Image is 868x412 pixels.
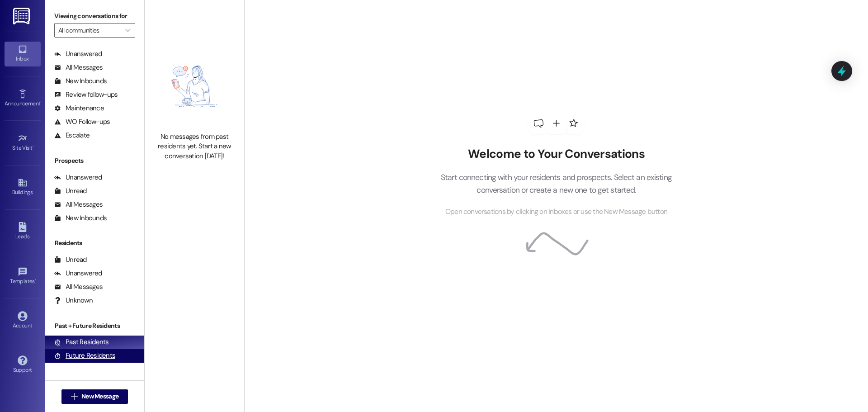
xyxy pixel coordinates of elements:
div: Residents [45,238,144,248]
div: Unanswered [54,173,102,182]
div: Prospects [45,156,144,166]
a: Account [5,308,41,333]
button: New Message [61,389,128,404]
div: New Inbounds [54,76,107,86]
span: • [35,277,36,283]
a: Buildings [5,175,41,199]
div: Unanswered [54,49,102,59]
div: Escalate [54,131,90,140]
div: New Inbounds [54,213,107,223]
h2: Welcome to Your Conversations [427,147,685,161]
i:  [71,393,78,400]
div: All Messages [54,200,103,209]
div: No messages from past residents yet. Start a new conversation [DATE]! [155,132,234,161]
div: WO Follow-ups [54,117,110,127]
div: Unread [54,255,87,265]
p: Start connecting with your residents and prospects. Select an existing conversation or create a n... [427,171,685,197]
a: Leads [5,219,41,244]
div: Unknown [54,296,93,305]
div: Unread [54,186,87,196]
a: Site Visit • [5,131,41,155]
span: • [33,143,34,150]
span: • [40,99,42,105]
div: Past Residents [54,337,109,347]
div: Maintenance [54,104,104,113]
a: Support [5,353,41,377]
a: Inbox [5,42,41,66]
div: Unanswered [54,269,102,278]
a: Templates • [5,264,41,289]
i:  [125,27,130,34]
div: All Messages [54,63,103,72]
span: New Message [81,392,118,401]
div: Review follow-ups [54,90,118,99]
div: All Messages [54,282,103,292]
span: Open conversations by clicking on inboxes or use the New Message button [445,206,667,218]
label: Viewing conversations for [54,9,135,23]
input: All communities [58,23,121,38]
img: empty-state [155,45,234,128]
div: Future Residents [54,351,115,360]
div: Past + Future Residents [45,321,144,331]
img: ResiDesk Logo [13,8,32,24]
